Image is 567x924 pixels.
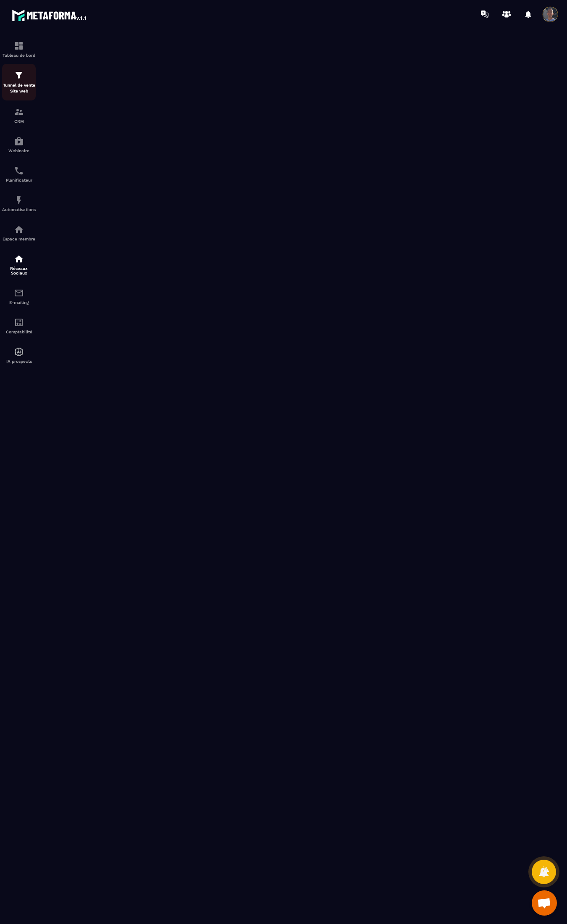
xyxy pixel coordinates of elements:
[14,136,24,146] img: automations
[2,207,36,212] p: Automatisations
[14,41,24,51] img: formation
[14,224,24,235] img: automations
[14,347,24,357] img: automations
[14,195,24,205] img: automations
[14,317,24,327] img: accountant
[2,218,36,248] a: automationsautomationsEspace membre
[532,890,557,916] a: Ouvrir le chat
[2,100,36,130] a: formationformationCRM
[2,359,36,364] p: IA prospects
[2,148,36,153] p: Webinaire
[2,266,36,275] p: Réseaux Sociaux
[14,288,24,298] img: email
[2,248,36,282] a: social-networksocial-networkRéseaux Sociaux
[14,70,24,80] img: formation
[12,8,87,23] img: logo
[2,64,36,100] a: formationformationTunnel de vente Site web
[2,282,36,311] a: emailemailE-mailing
[14,166,24,176] img: scheduler
[2,178,36,182] p: Planificateur
[2,119,36,124] p: CRM
[2,300,36,305] p: E-mailing
[2,311,36,341] a: accountantaccountantComptabilité
[2,237,36,241] p: Espace membre
[2,34,36,64] a: formationformationTableau de bord
[14,107,24,117] img: formation
[2,159,36,189] a: schedulerschedulerPlanificateur
[2,130,36,159] a: automationsautomationsWebinaire
[2,53,36,58] p: Tableau de bord
[2,82,36,94] p: Tunnel de vente Site web
[2,189,36,218] a: automationsautomationsAutomatisations
[14,254,24,264] img: social-network
[2,330,36,334] p: Comptabilité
